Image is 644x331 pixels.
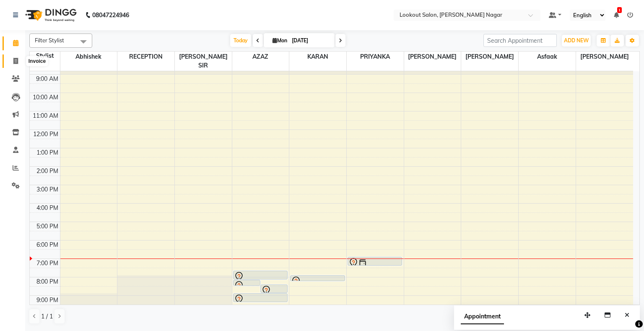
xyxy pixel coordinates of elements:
[461,309,504,324] span: Appointment
[519,52,576,62] span: Asfaak
[347,52,404,62] span: PRIYANKA
[35,204,60,212] div: 4:00 PM
[270,37,289,44] span: Mon
[289,34,331,47] input: 2025-09-01
[35,185,60,194] div: 3:00 PM
[234,294,287,302] div: mukesh, TK02, 09:00 PM-09:30 PM, Hair Cut - Haircut With Senior Stylist ([DEMOGRAPHIC_DATA])
[35,222,60,231] div: 5:00 PM
[31,130,60,139] div: 12:00 PM
[35,296,60,305] div: 9:00 PM
[35,277,60,286] div: 8:00 PM
[234,271,287,279] div: [PERSON_NAME], TK01, 07:45 PM-08:15 PM, Hair Cut - Haircut With Senior Stylist ([DEMOGRAPHIC_DATA])
[461,52,518,62] span: [PERSON_NAME]
[562,35,591,47] button: ADD NEW
[35,148,60,157] div: 1:00 PM
[92,3,129,27] b: 08047224946
[234,280,260,285] div: [PERSON_NAME], TK01, 08:15 PM-08:30 PM, Hair Cut - Shave ([DEMOGRAPHIC_DATA])
[576,52,633,62] span: [PERSON_NAME]
[175,52,232,71] span: [PERSON_NAME] SIR
[117,52,174,62] span: RECEPTION
[60,52,117,62] span: abhishek
[30,52,60,60] div: Stylist
[617,7,622,13] span: 1
[621,309,633,322] button: Close
[35,259,60,268] div: 7:00 PM
[404,52,461,62] span: [PERSON_NAME]
[34,75,60,83] div: 9:00 AM
[232,52,289,62] span: AZAZ
[564,37,589,44] span: ADD NEW
[21,3,79,27] img: logo
[31,111,60,120] div: 11:00 AM
[614,11,619,19] a: 1
[289,52,346,62] span: kARAN
[26,56,48,66] div: Invoice
[35,37,64,44] span: Filter Stylist
[261,285,287,292] div: [PERSON_NAME], TK03, 08:30 PM-09:00 PM, Hair Cut - Haircut With Senior Stylist ([DEMOGRAPHIC_DATA])
[35,167,60,176] div: 2:00 PM
[31,93,60,102] div: 10:00 AM
[230,34,251,47] span: Today
[348,257,402,265] div: [PERSON_NAME] [DATE], TK05, 07:00 PM-07:30 PM, Waxing - Full Legs (Liposoluble)
[41,312,53,321] span: 1 / 1
[483,34,557,47] input: Search Appointment
[291,276,344,281] div: [PERSON_NAME] - 2365, TK04, 08:00 PM-08:15 PM, Hair Cut - [PERSON_NAME] Trim ([DEMOGRAPHIC_DATA])
[35,240,60,249] div: 6:00 PM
